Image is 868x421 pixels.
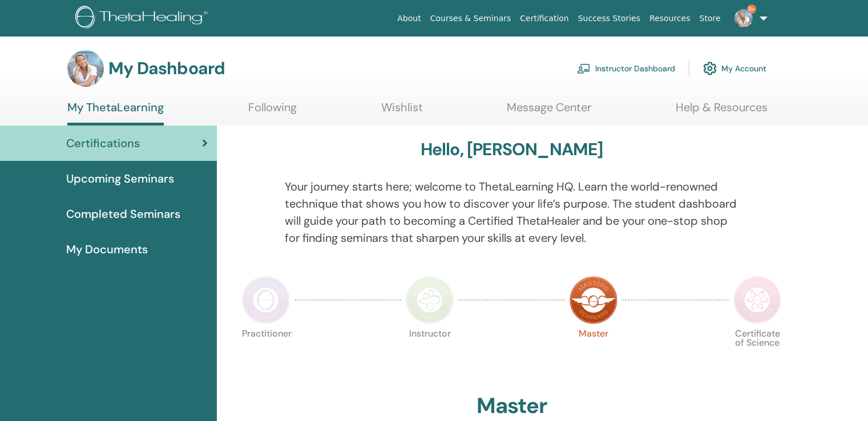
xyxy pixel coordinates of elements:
a: Message Center [507,100,591,123]
a: Following [248,100,297,123]
a: Store [695,8,725,29]
a: Success Stories [574,8,645,29]
img: Master [570,276,617,324]
p: Your journey starts here; welcome to ThetaLearning HQ. Learn the world-renowned technique that sh... [285,178,739,246]
h2: Master [477,393,547,419]
p: Master [570,329,617,377]
a: Wishlist [381,100,423,123]
a: Instructor Dashboard [577,56,675,81]
a: Help & Resources [676,100,768,123]
a: My ThetaLearning [67,100,164,126]
a: Resources [645,8,695,29]
span: Upcoming Seminars [66,170,174,187]
a: About [393,8,425,29]
span: 9+ [747,5,756,14]
img: chalkboard-teacher.svg [577,63,591,74]
h3: Hello, [PERSON_NAME] [421,139,603,160]
a: Certification [515,8,573,29]
img: Certificate of Science [733,276,781,324]
img: default.jpg [734,9,753,27]
img: logo.png [75,6,212,31]
a: Courses & Seminars [426,8,516,29]
span: My Documents [66,241,148,258]
p: Practitioner [242,329,290,377]
p: Instructor [406,329,454,377]
span: Completed Seminars [66,205,180,222]
img: Instructor [406,276,454,324]
a: My Account [703,56,766,81]
img: cog.svg [703,59,717,78]
img: default.jpg [67,50,104,87]
img: Practitioner [242,276,290,324]
span: Certifications [66,135,140,152]
p: Certificate of Science [733,329,781,377]
h3: My Dashboard [108,58,225,79]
